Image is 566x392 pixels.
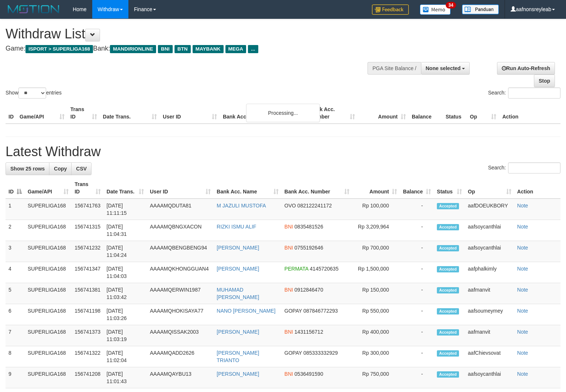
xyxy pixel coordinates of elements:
th: Trans ID: activate to sort column ascending [72,178,104,199]
th: Game/API: activate to sort column ascending [25,178,72,199]
td: [DATE] 11:02:04 [104,346,147,367]
td: 9 [6,367,25,388]
a: CSV [71,162,92,175]
th: Action [499,103,560,124]
td: 2 [6,220,25,241]
td: Rp 100,000 [352,199,400,220]
span: BNI [284,287,293,293]
td: Rp 300,000 [352,346,400,367]
td: [DATE] 11:04:24 [104,241,147,262]
td: aafDOEUKBORY [465,199,514,220]
button: None selected [421,62,470,75]
td: [DATE] 11:11:15 [104,199,147,220]
span: PERMATA [284,266,308,272]
span: 34 [446,2,456,8]
td: AAAAMQADD2626 [147,346,214,367]
td: aafsoycanthlai [465,367,514,388]
td: Rp 150,000 [352,283,400,304]
span: Copy 087846772293 to clipboard [303,308,338,314]
td: 4 [6,262,25,283]
td: - [400,241,434,262]
td: 156741381 [72,283,104,304]
td: aafsoycanthlai [465,220,514,241]
span: GOPAY [284,308,302,314]
span: Accepted [437,308,459,314]
a: RIZKI ISMU ALIF [217,224,256,230]
th: Action [514,178,560,199]
td: - [400,199,434,220]
span: ... [248,45,258,53]
span: Copy 0755192646 to clipboard [294,245,323,251]
td: 156741198 [72,304,104,325]
th: Status: activate to sort column ascending [434,178,465,199]
h4: Game: Bank: [6,45,370,52]
td: AAAAMQHOKISAYA77 [147,304,214,325]
td: 156741232 [72,241,104,262]
img: panduan.png [462,4,499,14]
h1: Withdraw List [6,27,370,41]
th: Amount: activate to sort column ascending [352,178,400,199]
td: [DATE] 11:01:43 [104,367,147,388]
td: AAAAMQDUTA81 [147,199,214,220]
td: aafChievsovat [465,346,514,367]
a: Note [517,203,528,209]
select: Showentries [18,87,46,99]
td: SUPERLIGA168 [25,346,72,367]
td: Rp 700,000 [352,241,400,262]
td: 156741315 [72,220,104,241]
td: aafmanvit [465,325,514,346]
th: Balance [409,103,443,124]
span: MAYBANK [193,45,224,53]
td: - [400,304,434,325]
td: Rp 400,000 [352,325,400,346]
td: AAAAMQBNGXACON [147,220,214,241]
input: Search: [508,87,560,99]
td: - [400,346,434,367]
td: AAAAMQAYBU13 [147,367,214,388]
td: 3 [6,241,25,262]
td: - [400,367,434,388]
td: 156741322 [72,346,104,367]
a: [PERSON_NAME] [217,245,259,251]
th: Trans ID [68,103,100,124]
td: 156741373 [72,325,104,346]
td: [DATE] 11:04:31 [104,220,147,241]
th: Op: activate to sort column ascending [465,178,514,199]
a: Note [517,308,528,314]
label: Search: [488,162,560,173]
span: Copy 1431156712 to clipboard [294,329,323,335]
span: BNI [284,371,293,377]
td: 7 [6,325,25,346]
td: SUPERLIGA168 [25,262,72,283]
span: ISPORT > SUPERLIGA168 [25,45,93,53]
span: BNI [284,224,293,230]
td: AAAAMQKHONGGUAN4 [147,262,214,283]
td: AAAAMQISSAK2003 [147,325,214,346]
span: Copy [54,166,67,172]
span: BNI [158,45,172,53]
td: 5 [6,283,25,304]
span: MEGA [225,45,246,53]
td: - [400,325,434,346]
a: Note [517,287,528,293]
a: MUHAMAD [PERSON_NAME] [217,287,259,300]
span: BTN [175,45,191,53]
span: Show 25 rows [10,166,45,172]
td: Rp 3,209,964 [352,220,400,241]
td: [DATE] 11:03:42 [104,283,147,304]
td: Rp 750,000 [352,367,400,388]
th: Bank Acc. Name [220,103,307,124]
span: Accepted [437,245,459,251]
span: OVO [284,203,296,209]
th: ID [6,103,17,124]
span: Accepted [437,287,459,293]
span: Accepted [437,350,459,357]
a: Note [517,350,528,356]
td: SUPERLIGA168 [25,283,72,304]
td: SUPERLIGA168 [25,199,72,220]
td: Rp 1,500,000 [352,262,400,283]
a: Note [517,266,528,272]
th: Balance: activate to sort column ascending [400,178,434,199]
td: aafmanvit [465,283,514,304]
a: Show 25 rows [6,162,49,175]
